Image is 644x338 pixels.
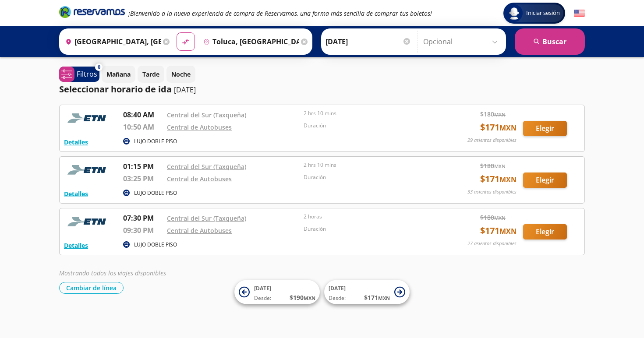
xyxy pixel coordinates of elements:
input: Buscar Origen [62,31,161,53]
small: MXN [494,163,506,169]
a: Central de Autobuses [167,226,232,235]
a: Central del Sur (Taxqueña) [167,111,246,119]
span: [DATE] [254,285,271,292]
span: [DATE] [329,285,346,292]
p: Seleccionar horario de ida [59,83,172,96]
span: $ 180 [480,213,506,222]
p: LUJO DOBLE PISO [134,241,177,249]
a: Central de Autobuses [167,175,232,183]
button: Cambiar de línea [59,282,124,294]
p: 2 horas [304,213,436,221]
p: 27 asientos disponibles [467,240,517,247]
input: Opcional [423,31,502,53]
small: MXN [499,175,517,184]
a: Brand Logo [59,5,125,21]
em: ¡Bienvenido a la nueva experiencia de compra de Reservamos, una forma más sencilla de comprar tus... [128,9,432,18]
p: Mañana [106,70,131,79]
img: RESERVAMOS [64,213,112,230]
em: Mostrando todos los viajes disponibles [59,269,166,277]
button: Mañana [102,66,135,83]
button: [DATE]Desde:$190MXN [234,280,320,304]
p: 08:40 AM [123,109,163,120]
p: 10:50 AM [123,122,163,132]
p: 07:30 PM [123,213,163,223]
input: Buscar Destino [200,31,299,53]
span: $ 180 [480,161,506,170]
small: MXN [304,295,315,301]
p: Filtros [77,69,97,79]
small: MXN [499,226,517,236]
small: MXN [378,295,390,301]
button: 0Filtros [59,67,99,82]
p: Duración [304,122,436,130]
p: 2 hrs 10 mins [304,109,436,117]
p: Noche [171,70,191,79]
span: $ 171 [480,121,517,134]
button: [DATE]Desde:$171MXN [324,280,410,304]
button: Elegir [523,224,567,239]
p: Tarde [142,70,159,79]
span: 0 [98,63,100,71]
p: 29 asientos disponibles [467,137,517,144]
button: Tarde [138,66,164,83]
button: Buscar [515,28,585,55]
img: RESERVAMOS [64,161,112,179]
span: $ 171 [364,293,390,302]
a: Central del Sur (Taxqueña) [167,162,246,171]
p: 09:30 PM [123,225,163,236]
p: 03:25 PM [123,173,163,184]
button: Elegir [523,121,567,136]
span: Desde: [254,294,271,302]
button: Detalles [64,241,88,250]
p: LUJO DOBLE PISO [134,137,177,145]
span: $ 180 [480,109,506,119]
span: $ 171 [480,173,517,186]
button: English [574,8,585,19]
p: 33 asientos disponibles [467,188,517,196]
a: Central de Autobuses [167,123,232,131]
button: Noche [166,66,195,83]
p: Duración [304,173,436,181]
input: Elegir Fecha [326,31,411,53]
p: 01:15 PM [123,161,163,172]
span: Iniciar sesión [523,9,563,18]
button: Detalles [64,137,88,147]
p: LUJO DOBLE PISO [134,189,177,197]
img: RESERVAMOS [64,109,112,127]
button: Detalles [64,189,88,198]
p: [DATE] [174,84,196,95]
span: $ 190 [290,293,315,302]
span: $ 171 [480,224,517,237]
i: Brand Logo [59,5,125,18]
a: Central del Sur (Taxqueña) [167,214,246,222]
small: MXN [494,215,506,221]
span: Desde: [329,294,346,302]
small: MXN [494,111,506,118]
small: MXN [499,123,517,133]
p: Duración [304,225,436,233]
p: 2 hrs 10 mins [304,161,436,169]
button: Elegir [523,173,567,188]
